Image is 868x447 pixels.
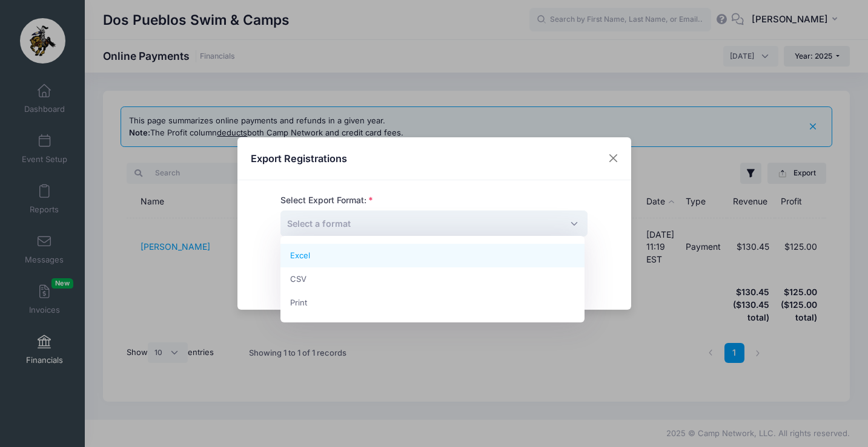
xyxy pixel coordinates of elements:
[602,148,624,169] button: Close
[280,291,585,315] li: Print
[280,194,373,207] label: Select Export Format:
[251,151,347,166] h4: Export Registrations
[280,244,585,267] li: Excel
[280,210,588,237] span: Select a format
[287,217,351,230] span: Select a format
[280,267,585,291] li: CSV
[287,218,351,229] span: Select a format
